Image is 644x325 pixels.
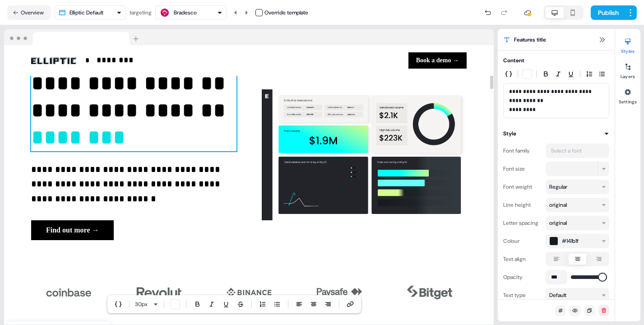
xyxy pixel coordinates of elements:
button: Find out more → [31,220,114,240]
div: original [549,200,567,209]
button: Publish [591,5,624,20]
button: Overview [7,5,51,20]
div: Override template [264,8,308,17]
div: Default [549,291,566,300]
div: Find out more → [31,220,236,240]
button: Settings [615,85,640,105]
div: Content [503,56,524,65]
div: Line height [503,198,542,212]
div: Style [503,129,516,138]
button: Select a font [546,144,609,158]
button: Layers [615,60,640,79]
div: Font family [503,144,542,158]
img: Image [46,274,91,311]
span: 30 px [135,300,148,309]
div: targeting [130,8,152,17]
img: Image [262,70,467,241]
img: Browser topbar [4,29,143,46]
div: Font size [503,162,542,176]
button: Book a demo → [408,52,467,69]
img: Image [317,274,362,311]
div: Regular [549,182,567,191]
div: Book a demo → [253,52,467,69]
span: #141b1f [562,237,579,246]
div: Bradesco [174,8,197,17]
img: Image [31,57,76,64]
span: Features title [514,35,546,44]
div: Letter spacing [503,216,542,230]
img: Image [227,274,272,311]
button: 30px [131,299,153,310]
img: Image [136,274,181,311]
div: Text align [503,252,542,266]
div: Select a font [549,146,584,155]
button: Bradesco [155,5,227,20]
button: Style [503,129,609,138]
div: Opacity [503,270,542,284]
div: Font weight [503,180,542,194]
button: Styles [615,34,640,54]
div: Elliptic Default [69,8,103,17]
div: Text type [503,288,542,302]
div: Colour [503,234,542,248]
button: #141b1f [546,234,609,248]
div: original [549,218,567,227]
img: Image [407,274,452,311]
